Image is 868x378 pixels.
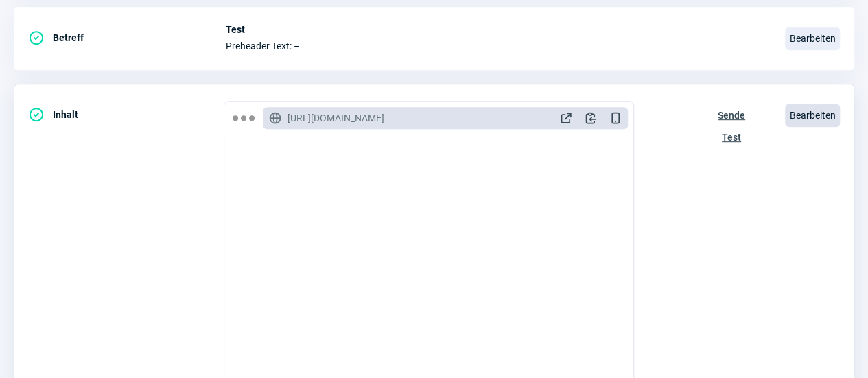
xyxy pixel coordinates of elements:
span: Bearbeiten [785,27,840,50]
div: Betreff [28,24,226,51]
span: Sende Test [709,104,754,148]
span: Preheader Text: – [226,40,769,51]
span: Bearbeiten [785,104,840,127]
span: Test [226,24,769,35]
div: Inhalt [28,101,224,128]
span: [URL][DOMAIN_NAME] [288,111,384,125]
button: Sende Test [694,101,769,149]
